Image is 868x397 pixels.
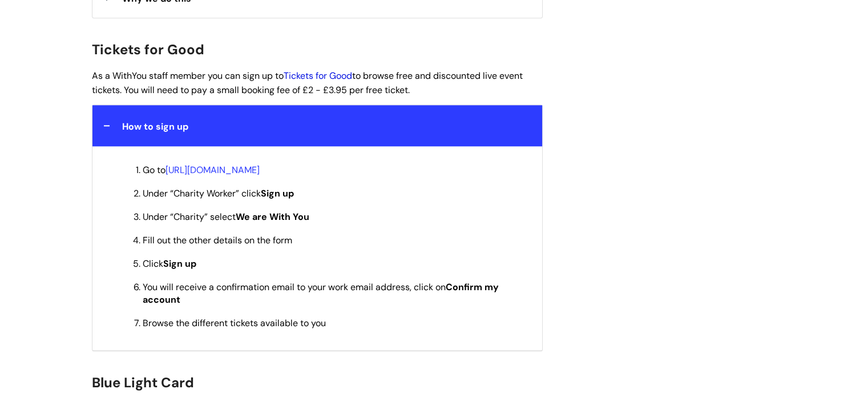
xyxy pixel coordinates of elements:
[261,187,294,199] strong: Sign up
[284,70,352,82] a: Tickets for Good
[143,258,196,270] span: Click
[143,281,499,306] span: You will receive a confirmation email to your work email address, click on
[143,164,260,176] span: Go to
[143,234,292,246] span: Fill out the other details on the form
[92,374,194,391] span: Blue Light Card
[92,41,204,58] span: Tickets for Good
[122,121,188,133] span: How to sign up
[143,187,294,199] span: Under “Charity Worker” click
[143,281,499,306] strong: Confirm my account
[92,70,523,96] span: As a WithYou staff member you can sign up to to browse free and discounted live event tickets. Yo...
[165,164,260,176] a: [URL][DOMAIN_NAME]
[143,317,326,329] span: Browse the different tickets available to you
[236,211,309,223] strong: We are With You
[163,258,196,270] strong: Sign up
[143,211,309,223] span: Under “Charity” select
